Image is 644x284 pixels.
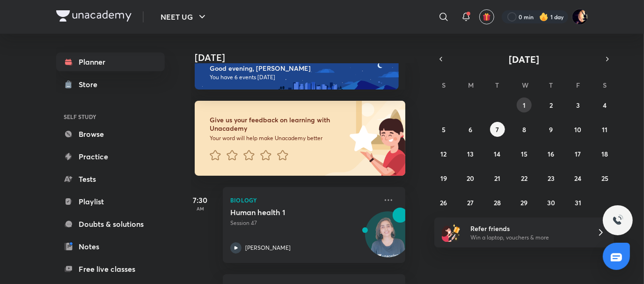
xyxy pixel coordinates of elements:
button: October 24, 2025 [571,171,585,186]
abbr: Monday [468,81,474,90]
button: October 11, 2025 [597,122,612,137]
button: October 15, 2025 [517,146,532,161]
button: October 8, 2025 [517,122,532,137]
img: referral [442,223,461,242]
p: Biology [230,194,377,206]
button: October 17, 2025 [571,146,585,161]
button: October 13, 2025 [463,146,478,161]
abbr: October 22, 2025 [521,174,527,183]
abbr: October 20, 2025 [467,174,474,183]
abbr: October 10, 2025 [574,125,581,134]
abbr: October 31, 2025 [575,198,581,207]
abbr: October 19, 2025 [440,174,447,183]
abbr: October 30, 2025 [547,198,555,207]
button: October 16, 2025 [543,146,558,161]
abbr: October 25, 2025 [601,174,608,183]
abbr: October 15, 2025 [521,149,527,158]
p: AM [182,206,219,211]
abbr: October 11, 2025 [602,125,607,134]
button: October 30, 2025 [543,195,558,210]
button: October 1, 2025 [517,97,532,112]
h6: Give us your feedback on learning with Unacademy [210,116,346,133]
img: Mayank Singh [572,9,588,25]
button: October 27, 2025 [463,195,478,210]
img: feedback_image [318,101,405,176]
button: October 12, 2025 [436,146,451,161]
h6: SELF STUDY [56,109,165,125]
button: October 5, 2025 [436,122,451,137]
abbr: October 21, 2025 [494,174,500,183]
button: October 21, 2025 [490,171,505,186]
button: October 6, 2025 [463,122,478,137]
abbr: Wednesday [522,81,528,90]
img: Avatar [366,217,410,262]
abbr: October 23, 2025 [548,174,555,183]
abbr: October 13, 2025 [467,149,474,158]
button: October 2, 2025 [543,97,558,112]
abbr: October 26, 2025 [440,198,447,207]
img: avatar [483,13,491,21]
img: ttu [612,215,623,226]
abbr: Saturday [603,81,607,90]
h5: Human health 1 [230,208,347,217]
button: October 29, 2025 [517,195,532,210]
a: Planner [56,52,165,71]
button: October 19, 2025 [436,171,451,186]
p: Win a laptop, vouchers & more [470,233,585,242]
h4: [DATE] [195,52,415,63]
abbr: October 14, 2025 [494,149,501,158]
button: October 7, 2025 [490,122,505,137]
button: October 26, 2025 [436,195,451,210]
h5: 7:30 [182,194,219,206]
a: Store [56,75,165,94]
abbr: October 16, 2025 [548,149,554,158]
abbr: Sunday [442,81,446,90]
span: [DATE] [509,53,540,66]
h6: Good evening, [PERSON_NAME] [210,64,390,73]
abbr: October 12, 2025 [440,149,446,158]
a: Browse [56,125,165,143]
a: Notes [56,237,165,256]
button: October 23, 2025 [543,171,558,186]
button: October 20, 2025 [463,171,478,186]
button: October 4, 2025 [597,97,612,112]
p: You have 6 events [DATE] [210,74,390,81]
button: [DATE] [447,52,601,66]
abbr: October 27, 2025 [467,198,474,207]
div: Store [79,79,103,90]
abbr: October 24, 2025 [574,174,581,183]
p: Your word will help make Unacademy better [210,135,346,142]
button: October 31, 2025 [571,195,585,210]
abbr: October 29, 2025 [520,198,527,207]
abbr: October 4, 2025 [603,101,607,110]
button: October 14, 2025 [490,146,505,161]
abbr: Tuesday [496,81,499,90]
a: Free live classes [56,260,165,278]
abbr: October 3, 2025 [576,101,580,110]
abbr: October 18, 2025 [601,149,608,158]
abbr: October 6, 2025 [468,125,472,134]
button: October 9, 2025 [543,122,558,137]
button: avatar [479,9,494,24]
p: [PERSON_NAME] [245,244,291,252]
a: Tests [56,170,165,188]
button: October 3, 2025 [571,97,585,112]
abbr: October 7, 2025 [496,125,499,134]
abbr: October 28, 2025 [494,198,501,207]
abbr: October 8, 2025 [522,125,526,134]
button: October 28, 2025 [490,195,505,210]
h6: Refer friends [470,224,585,233]
button: October 10, 2025 [571,122,585,137]
abbr: Thursday [549,81,553,90]
button: October 22, 2025 [517,171,532,186]
abbr: October 1, 2025 [523,101,526,110]
a: Doubts & solutions [56,215,165,233]
a: Company Logo [56,10,132,24]
abbr: October 5, 2025 [442,125,446,134]
img: evening [195,56,399,90]
button: NEET UG [155,7,213,26]
img: Company Logo [56,10,132,22]
a: Practice [56,147,165,166]
img: streak [539,12,549,22]
abbr: October 17, 2025 [575,149,581,158]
